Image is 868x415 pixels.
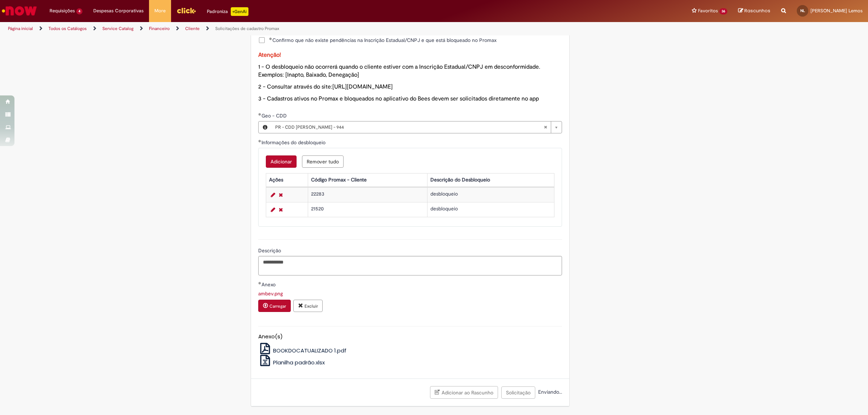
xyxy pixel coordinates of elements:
td: desbloqueio [427,187,554,202]
button: Geo - CDD, Visualizar este registro PR - CDD Mogi Mirim - 944 [259,121,272,133]
span: Informações do desbloqueio [261,139,327,146]
p: +GenAi [231,7,248,16]
span: Obrigatório Preenchido [258,282,261,284]
a: BOOKDOCATUALIZADO 1.pdf [258,347,347,354]
button: Adicionar uma linha para Informações do desbloqueio [266,155,297,168]
span: 2 - Consultar através do site: [258,83,393,90]
span: 1 - O desbloqueio não ocorrerá quando o cliente estiver com a Inscrição Estadual/CNPJ em desconfo... [258,63,540,79]
span: Geo - CDD [261,112,288,119]
span: NL [800,8,805,13]
a: Remover linha 2 [277,205,285,214]
button: Carregar anexo de Anexo Required [258,300,291,312]
a: Editar Linha 2 [269,205,277,214]
abbr: Limpar campo Geo - CDD [540,121,551,133]
span: Obrigatório Preenchido [258,140,261,142]
span: PR - CDD [PERSON_NAME] - 944 [275,121,544,133]
td: 21520 [308,202,427,217]
a: Remover linha 1 [277,191,285,199]
span: 3 - Cadastros ativos no Promax e bloqueados no aplicativo do Bees devem ser solicitados diretamen... [258,95,539,102]
a: Todos os Catálogos [48,26,87,31]
a: [URL][DOMAIN_NAME] [332,83,393,90]
span: Enviando... [537,389,562,395]
img: ServiceNow [1,4,38,18]
a: Cliente [185,26,200,31]
img: click_logo_yellow_360x200.png [176,5,196,16]
span: Planilha padrão.xlsx [273,359,325,366]
span: 4 [76,8,82,14]
textarea: Descrição [258,256,562,276]
a: Download de ambev.png [258,290,283,297]
span: Descrição [258,247,282,254]
th: Descrição do Desbloqueio [427,173,554,187]
span: Obrigatório Preenchido [269,37,272,40]
span: Requisições [50,7,75,14]
button: Excluir anexo ambev.png [293,300,323,312]
span: Atenção! [258,51,281,59]
span: More [154,7,166,14]
a: Rascunhos [738,8,770,14]
small: Excluir [305,303,318,309]
div: Padroniza [207,7,248,16]
span: Confirmo que não existe pendências na Inscrição Estadual/CNPJ e que está bloqueado no Promax [269,37,497,44]
a: Financeiro [149,26,170,31]
span: BOOKDOCATUALIZADO 1.pdf [273,347,346,354]
td: desbloqueio [427,202,554,217]
button: Remover todas as linhas de Informações do desbloqueio [302,155,344,168]
a: PR - CDD [PERSON_NAME] - 944Limpar campo Geo - CDD [272,121,562,133]
a: Planilha padrão.xlsx [258,359,325,366]
a: Editar Linha 1 [269,191,277,199]
th: Ações [266,173,308,187]
span: Favoritos [698,7,718,14]
ul: Trilhas de página [5,22,573,35]
a: Página inicial [8,26,33,31]
span: Despesas Corporativas [93,7,144,14]
span: Rascunhos [744,7,770,14]
a: Solicitações de cadastro Promax [215,26,279,31]
td: 22283 [308,187,427,202]
span: 36 [719,8,727,14]
span: [PERSON_NAME] Lemos [810,8,863,14]
h5: Anexo(s) [258,334,562,340]
a: Service Catalog [102,26,133,31]
span: Anexo [261,281,277,288]
span: Obrigatório Preenchido [258,113,261,116]
th: Código Promax - Cliente [308,173,427,187]
small: Carregar [269,303,286,309]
